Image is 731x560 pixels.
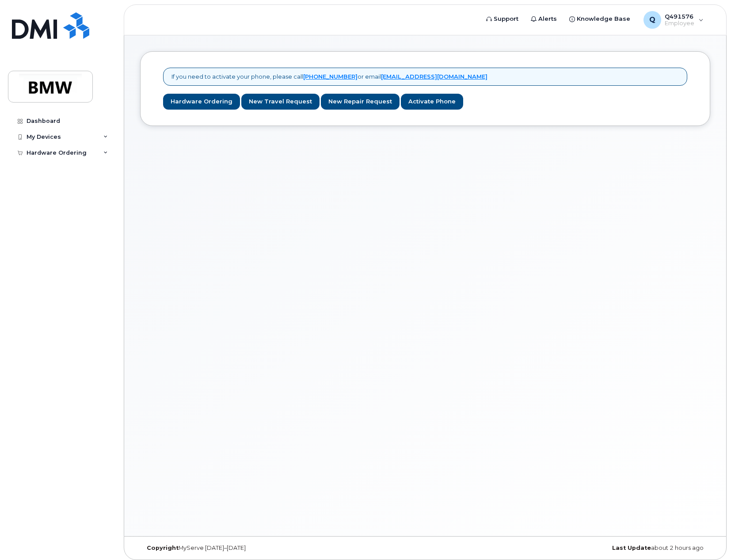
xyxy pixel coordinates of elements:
strong: Copyright [147,545,179,551]
a: New Repair Request [321,94,400,110]
div: MyServe [DATE]–[DATE] [140,545,330,552]
a: [EMAIL_ADDRESS][DOMAIN_NAME] [381,73,487,80]
a: New Travel Request [241,94,320,110]
div: about 2 hours ago [520,545,710,552]
a: [PHONE_NUMBER] [303,73,358,80]
a: Activate Phone [401,94,463,110]
a: Hardware Ordering [163,94,240,110]
strong: Last Update [612,545,651,551]
p: If you need to activate your phone, please call or email [171,72,487,81]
